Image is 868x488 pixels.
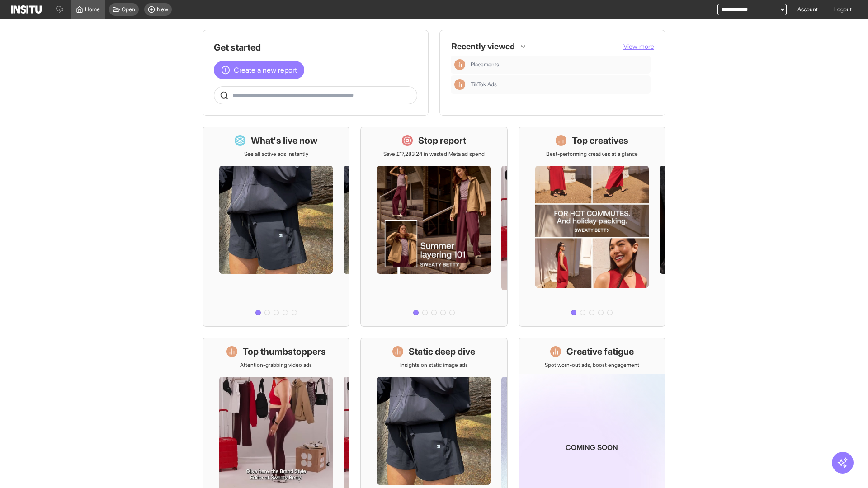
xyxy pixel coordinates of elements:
span: View more [623,42,654,50]
span: Placements [471,61,499,68]
img: Logo [11,5,42,14]
h1: Stop report [418,134,466,147]
h1: What's live now [251,134,318,147]
span: Placements [471,61,647,68]
p: Attention-grabbing video ads [240,361,312,369]
div: Insights [454,59,465,70]
h1: Top thumbstoppers [243,345,326,358]
button: View more [623,42,654,51]
span: Create a new report [234,65,297,75]
span: Home [85,6,100,13]
div: Insights [454,79,465,90]
h1: Top creatives [572,134,628,147]
button: Create a new report [214,61,304,79]
a: What's live nowSee all active ads instantly [203,127,349,327]
p: Insights on static image ads [400,361,468,369]
p: Best-performing creatives at a glance [546,150,638,158]
p: Save £17,283.24 in wasted Meta ad spend [383,150,485,158]
p: See all active ads instantly [244,150,308,158]
a: Top creativesBest-performing creatives at a glance [519,127,665,327]
h1: Static deep dive [409,345,475,358]
span: TikTok Ads [471,81,497,88]
h1: Get started [214,41,417,54]
span: TikTok Ads [471,81,647,88]
span: New [157,6,168,13]
span: Open [122,6,135,13]
a: Stop reportSave £17,283.24 in wasted Meta ad spend [360,127,507,327]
